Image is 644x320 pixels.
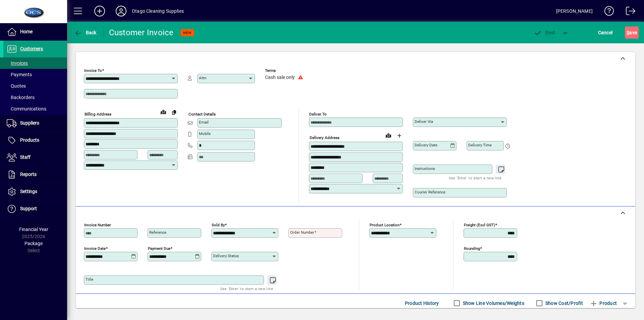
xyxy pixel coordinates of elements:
[3,69,67,80] a: Payments
[20,137,39,143] span: Products
[169,107,179,118] button: Copy to Delivery address
[84,223,111,227] mat-label: Invoice number
[3,80,67,92] a: Quotes
[20,29,33,34] span: Home
[556,6,593,16] div: [PERSON_NAME]
[199,120,209,125] mat-label: Email
[415,119,433,124] mat-label: Deliver via
[598,27,613,38] span: Cancel
[265,75,295,80] span: Cash sale only
[3,149,67,166] a: Staff
[464,246,480,251] mat-label: Rounding
[3,115,67,132] a: Suppliers
[415,166,435,171] mat-label: Instructions
[468,143,492,147] mat-label: Delivery time
[20,154,31,160] span: Staff
[20,206,37,211] span: Support
[290,230,314,235] mat-label: Order number
[462,300,524,307] label: Show Line Volumes/Weights
[199,76,206,80] mat-label: Attn
[3,24,67,40] a: Home
[383,130,394,141] a: View on map
[3,57,67,69] a: Invoices
[534,30,555,35] span: ost
[24,241,43,246] span: Package
[627,27,637,38] span: ave
[3,166,67,183] a: Reports
[20,120,39,126] span: Suppliers
[7,60,28,66] span: Invoices
[158,106,169,117] a: View on map
[621,1,636,23] a: Logout
[625,27,639,39] button: Save
[84,68,102,73] mat-label: Invoice To
[199,131,211,136] mat-label: Mobile
[19,227,48,232] span: Financial Year
[402,297,442,309] button: Product History
[3,200,67,217] a: Support
[84,246,106,251] mat-label: Invoice date
[3,103,67,115] a: Communications
[590,298,617,309] span: Product
[110,5,132,17] button: Profile
[148,246,170,251] mat-label: Payment due
[415,143,437,147] mat-label: Delivery date
[212,223,225,227] mat-label: Sold by
[627,30,629,35] span: S
[67,27,104,39] app-page-header-button: Back
[7,95,35,100] span: Backorders
[109,27,174,38] div: Customer Invoice
[20,172,37,177] span: Reports
[74,30,97,35] span: Back
[544,300,583,307] label: Show Cost/Profit
[265,68,305,73] span: Terms
[72,27,98,39] button: Back
[213,254,239,258] mat-label: Delivery status
[586,297,620,309] button: Product
[132,6,184,16] div: Otago Cleaning Supplies
[530,27,559,39] button: Post
[7,83,26,89] span: Quotes
[3,132,67,149] a: Products
[405,298,439,309] span: Product History
[599,1,614,23] a: Knowledge Base
[3,92,67,103] a: Backorders
[394,130,405,141] button: Choose address
[449,174,501,182] mat-hint: Use 'Enter' to start a new line
[3,183,67,200] a: Settings
[183,31,192,35] span: NEW
[596,27,614,39] button: Cancel
[7,72,32,77] span: Payments
[20,189,37,194] span: Settings
[89,5,110,17] button: Add
[20,46,43,51] span: Customers
[370,223,399,227] mat-label: Product location
[464,223,495,227] mat-label: Freight (excl GST)
[149,230,166,235] mat-label: Reference
[220,285,273,292] mat-hint: Use 'Enter' to start a new line
[7,106,46,111] span: Communications
[545,30,548,35] span: P
[415,190,445,194] mat-label: Courier Reference
[309,112,327,117] mat-label: Deliver To
[86,277,93,282] mat-label: Title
